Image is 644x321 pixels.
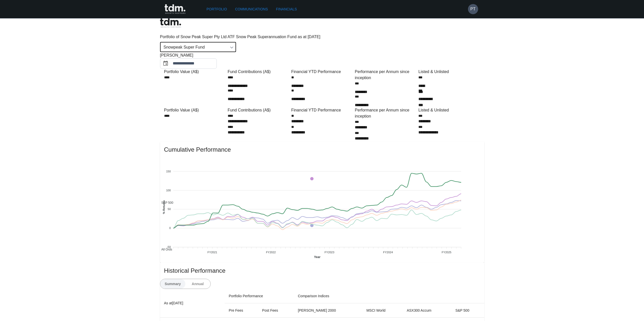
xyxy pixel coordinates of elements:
th: MSCI World [362,303,403,317]
th: Pre Fees [225,303,258,317]
th: Comparison Indices [294,289,484,303]
div: Portfolio Value (A$) [164,69,226,75]
div: Portfolio Value (A$) [164,107,226,113]
tspan: 0 [169,226,171,230]
th: Post Fees [258,303,294,317]
div: Listed & Unlisted [418,69,480,75]
a: Financials [274,5,299,14]
tspan: FY2022 [266,251,276,254]
span: Cumulative Performance [164,146,480,154]
div: Performance per Annum since inception [355,69,416,81]
p: As at [DATE] [164,300,221,306]
div: Snowpeak Super Fund [160,42,236,52]
button: Choose date, selected date is Sep 30, 2025 [161,58,171,68]
tspan: FY2025 [442,251,452,254]
span: [PERSON_NAME] [160,52,193,58]
span: All Ords [158,248,172,251]
div: Listed & Unlisted [418,107,480,113]
button: PT [468,4,478,14]
th: S&P 500 [451,303,484,317]
button: Annual [185,279,210,289]
a: Communications [233,5,270,14]
span: Historical Performance [164,267,480,275]
tspan: 100 [166,189,171,192]
a: Portfolio [205,5,229,14]
h6: PT [470,6,475,12]
th: Portfolio Performance [225,289,294,303]
tspan: FY2021 [207,251,217,254]
tspan: 50 [168,208,171,211]
p: Portfolio of Snow Peak Super Pty Ltd ATF Snow Peak Superannuation Fund as at [DATE] [160,34,484,40]
div: text alignment [160,279,211,289]
tspan: -50 [167,245,171,248]
span: S&P 500 [158,201,173,204]
div: Fund Contributions (A$) [228,69,289,75]
tspan: FY2023 [324,251,334,254]
div: Financial YTD Performance [291,69,353,75]
th: [PERSON_NAME] 2000 [294,303,362,317]
text: Year [314,255,321,259]
div: Financial YTD Performance [291,107,353,113]
div: Fund Contributions (A$) [228,107,289,113]
tspan: FY2024 [383,251,393,254]
text: % Returns [162,200,165,214]
tspan: 150 [166,170,171,173]
div: Performance per Annum since inception [355,107,416,119]
th: ASX300 Accum [403,303,451,317]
